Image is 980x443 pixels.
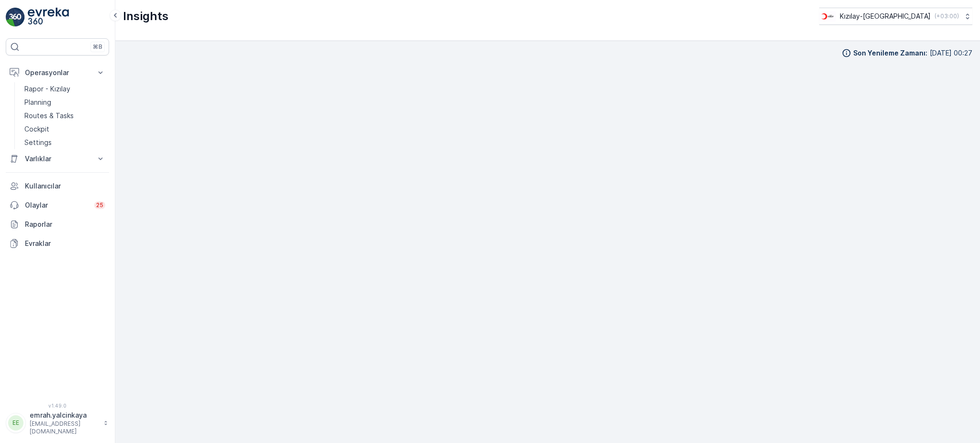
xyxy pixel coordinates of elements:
[25,200,89,210] p: Olaylar
[6,403,109,409] span: v 1.49.0
[935,12,959,20] p: ( +03:00 )
[25,154,90,164] p: Varlıklar
[6,63,109,82] button: Operasyonlar
[25,68,90,78] p: Operasyonlar
[930,48,972,58] p: [DATE] 00:27
[8,415,23,431] div: EE
[96,201,103,209] p: 25
[30,420,99,435] p: [EMAIL_ADDRESS][DOMAIN_NAME]
[28,8,69,27] img: logo_light-DOdMpM7g.png
[24,84,70,94] p: Rapor - Kızılay
[24,98,51,107] p: Planning
[6,8,25,27] img: logo
[6,410,109,435] button: EEemrah.yalcinkaya[EMAIL_ADDRESS][DOMAIN_NAME]
[819,11,836,22] img: k%C4%B1z%C4%B1lay_jywRncg.png
[21,122,109,136] a: Cockpit
[853,48,927,58] p: Son Yenileme Zamanı :
[25,239,105,248] p: Evraklar
[24,124,49,134] p: Cockpit
[840,11,931,21] p: Kızılay-[GEOGRAPHIC_DATA]
[21,82,109,96] a: Rapor - Kızılay
[6,149,109,168] button: Varlıklar
[24,138,52,147] p: Settings
[819,8,972,25] button: Kızılay-[GEOGRAPHIC_DATA](+03:00)
[93,43,102,51] p: ⌘B
[123,9,168,24] p: Insights
[25,181,105,191] p: Kullanıcılar
[25,220,105,229] p: Raporlar
[6,234,109,253] a: Evraklar
[21,109,109,122] a: Routes & Tasks
[6,215,109,234] a: Raporlar
[21,136,109,149] a: Settings
[30,410,99,420] p: emrah.yalcinkaya
[21,96,109,109] a: Planning
[6,196,109,215] a: Olaylar25
[24,111,74,121] p: Routes & Tasks
[6,177,109,196] a: Kullanıcılar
